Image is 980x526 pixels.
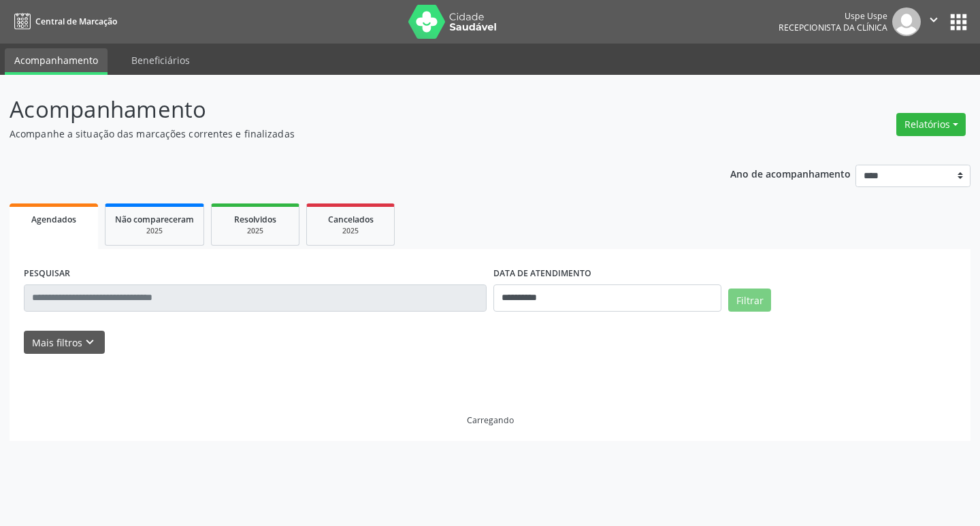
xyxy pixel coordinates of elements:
span: Central de Marcação [35,16,117,27]
span: Cancelados [328,214,374,225]
div: Uspe Uspe [779,10,887,22]
label: DATA DE ATENDIMENTO [493,263,591,284]
div: 2025 [316,226,385,236]
p: Ano de acompanhamento [730,165,851,182]
a: Central de Marcação [10,10,117,33]
p: Acompanhe a situação das marcações correntes e finalizadas [10,127,682,141]
a: Beneficiários [122,48,199,72]
div: 2025 [115,226,194,236]
p: Acompanhamento [10,93,682,127]
label: PESQUISAR [24,263,70,284]
i:  [926,12,941,27]
img: img [892,7,921,36]
span: Resolvidos [234,214,276,225]
span: Recepcionista da clínica [779,22,887,33]
button: Mais filtroskeyboard_arrow_down [24,331,105,355]
button: apps [947,10,970,34]
div: 2025 [221,226,289,236]
span: Agendados [31,214,76,225]
a: Acompanhamento [5,48,108,75]
div: Carregando [467,414,514,426]
button: Filtrar [728,289,771,312]
button:  [921,7,947,36]
button: Relatórios [896,113,966,136]
i: keyboard_arrow_down [82,335,97,350]
span: Não compareceram [115,214,194,225]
